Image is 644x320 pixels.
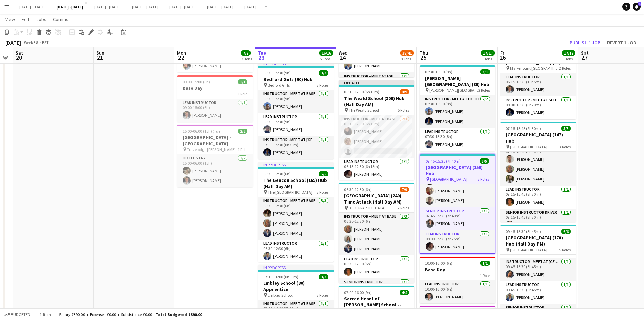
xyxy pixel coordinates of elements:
span: Embley School [268,293,293,298]
span: 38/41 [400,50,414,56]
button: [DATE] - [DATE] [14,0,51,14]
span: 3 Roles [559,144,571,149]
app-card-role: Lead Instructor1/106:30-15:30 (9h)[PERSON_NAME] [258,113,334,136]
button: [DATE] - [DATE] [126,0,164,14]
app-job-card: 06:15-16:20 (10h5m)2/2[GEOGRAPHIC_DATA] (33) Hub Marymount [GEOGRAPHIC_DATA]2 RolesLead Instructo... [500,49,576,119]
h3: [GEOGRAPHIC_DATA] (147) Hub [500,132,576,144]
span: 2 Roles [559,66,571,71]
div: 5 Jobs [481,56,494,61]
span: 22 [176,54,186,61]
span: 5/5 [561,126,571,131]
app-card-role: Lead Instructor1/108:00-15:25 (7h25m)[PERSON_NAME] [420,230,495,253]
span: 10:00-16:00 (6h) [425,261,452,266]
a: View [3,15,18,24]
span: 5 Roles [398,108,409,113]
app-job-card: 06:30-12:30 (6h)7/9[GEOGRAPHIC_DATA] (240) Time Attack (Half Day AM) [GEOGRAPHIC_DATA]7 RolesInst... [339,183,414,283]
div: BST [42,40,49,45]
span: 26 [499,54,506,61]
span: 4/4 [400,290,409,295]
span: Sat [16,50,23,56]
h3: Sacred Heart of [PERSON_NAME] School (105/105) Hub (Split Day) [339,296,414,308]
span: Thu [420,50,428,56]
app-card-role: Instructor - Meet at [GEOGRAPHIC_DATA]1/107:00-15:30 (8h30m)[PERSON_NAME] [258,136,334,159]
app-card-role: Lead Instructor1/109:45-15:30 (5h45m)[PERSON_NAME] [500,281,576,304]
span: Mon [177,50,186,56]
span: The [GEOGRAPHIC_DATA] [268,190,312,195]
button: [DATE] - [DATE] [51,0,89,14]
app-job-card: 07:15-15:45 (8h30m)5/5[GEOGRAPHIC_DATA] (147) Hub [GEOGRAPHIC_DATA]3 RolesInstructor - Meet at Ho... [500,122,576,222]
span: 1/1 [238,79,247,84]
span: [GEOGRAPHIC_DATA] [510,247,547,252]
span: 6/6 [561,229,571,234]
app-job-card: In progress06:30-15:30 (9h)3/3Bedford Girls (90) Hub Bedford Girls3 RolesInstructor - Meet at Bas... [258,61,334,159]
div: 15:00-06:00 (15h) (Tue)2/2[GEOGRAPHIC_DATA] - [GEOGRAPHIC_DATA] Travelodge [PERSON_NAME]1 RoleHot... [177,125,253,187]
span: 1 Role [238,91,247,97]
app-job-card: 10:00-16:00 (6h)1/1Base Day1 RoleLead Instructor1/110:00-16:00 (6h)[PERSON_NAME] [420,257,495,303]
div: Salary £390.00 + Expenses £0.00 + Subsistence £0.00 = [59,312,202,317]
h3: [PERSON_NAME][GEOGRAPHIC_DATA] (80) Hub [420,75,495,87]
app-job-card: Updated06:15-12:30 (6h15m)8/9The Weald School (300) Hub (Half Day AM) The Weald School5 RolesInst... [339,80,414,180]
button: Publish 1 job [567,38,603,47]
span: 3 Roles [398,308,409,313]
span: 3/3 [319,274,328,279]
a: 1 [633,3,641,11]
app-card-role: Lead Instructor1/110:00-16:00 (6h)[PERSON_NAME] [420,280,495,303]
span: 3 Roles [478,177,489,182]
div: In progress [258,61,334,66]
a: Jobs [33,15,49,24]
app-card-role: Lead Instructor1/107:15-15:45 (8h30m)[PERSON_NAME] [500,186,576,209]
span: 1 item [37,312,53,317]
span: Wed [339,50,348,56]
h3: Embley School (80) Apprentice [258,280,334,292]
span: 1 Role [480,273,490,278]
div: 3 Jobs [241,56,252,61]
app-card-role: Lead Instructor1/106:30-12:30 (6h)[PERSON_NAME] [339,255,414,278]
span: Jobs [36,16,46,22]
span: 20 [15,54,23,61]
span: Budgeted [11,312,30,317]
span: 06:30-12:30 (6h) [263,171,291,176]
span: 06:15-12:30 (6h15m) [344,89,379,94]
button: Revert 1 job [604,38,639,47]
span: 2 Roles [478,88,490,93]
div: 8 Jobs [401,56,413,61]
span: [GEOGRAPHIC_DATA] [349,205,386,210]
span: 16/16 [319,50,333,56]
span: Sun [96,50,104,56]
span: Bedford Girls [268,83,290,88]
button: [DATE] - [DATE] [164,0,201,14]
button: Budgeted [3,311,31,318]
h3: Base Day [420,266,495,273]
span: 17/17 [562,50,575,56]
span: 07:10-16:00 (8h50m) [263,274,299,279]
app-card-role: Instructor - Meet at [GEOGRAPHIC_DATA]1/109:45-15:30 (5h45m)[PERSON_NAME] [500,258,576,281]
h3: [GEOGRAPHIC_DATA] (240) Time Attack (Half Day AM) [339,193,414,205]
span: 07:00-16:00 (9h) [344,290,372,295]
h3: [GEOGRAPHIC_DATA] (150) Hub [420,164,495,176]
span: 1 Role [238,147,247,152]
span: 3 Roles [317,83,328,88]
span: 07:45-15:25 (7h40m) [426,158,461,164]
app-job-card: 07:30-15:30 (8h)3/3[PERSON_NAME][GEOGRAPHIC_DATA] (80) Hub [PERSON_NAME][GEOGRAPHIC_DATA]2 RolesI... [420,65,495,151]
app-card-role: Instructor - Meet at Hotel3/307:45-15:25 (7h40m)[PERSON_NAME][PERSON_NAME][PERSON_NAME] [420,165,495,207]
app-card-role: Lead Instructor1/109:00-15:00 (6h)[PERSON_NAME] [177,99,253,122]
span: Travelodge [PERSON_NAME] [187,147,236,152]
app-job-card: In progress06:30-12:30 (6h)5/5The Beacon School (165) Hub (Half Day AM) The [GEOGRAPHIC_DATA]3 Ro... [258,162,334,262]
app-card-role: Instructor - Meet at Hotel3/307:15-15:45 (8h30m)[PERSON_NAME][PERSON_NAME][PERSON_NAME] [500,143,576,186]
app-card-role: Senior Instructor1/107:45-15:25 (7h40m)[PERSON_NAME] [420,207,495,230]
div: 5 Jobs [562,56,575,61]
span: 5/5 [319,171,328,176]
span: 3 Roles [317,293,328,298]
span: 23 [257,54,266,61]
div: In progress [258,265,334,270]
span: 7/9 [400,187,409,192]
span: 3/3 [319,70,328,76]
app-job-card: 09:00-15:00 (6h)1/1Base Day1 RoleLead Instructor1/109:00-15:00 (6h)[PERSON_NAME] [177,75,253,122]
span: 8/9 [400,89,409,94]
